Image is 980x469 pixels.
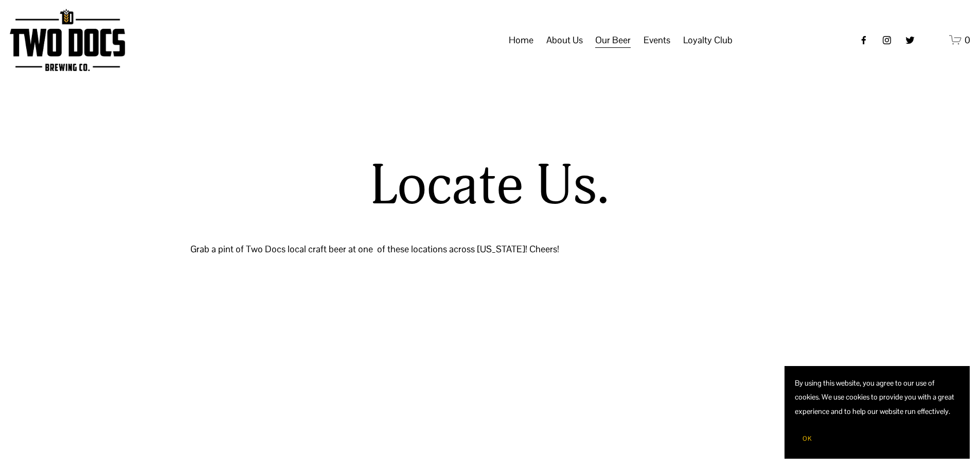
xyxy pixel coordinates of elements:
span: Loyalty Club [683,31,733,49]
a: folder dropdown [683,30,733,50]
a: folder dropdown [644,30,670,50]
p: By using this website, you agree to our use of cookies. We use cookies to provide you with a grea... [795,376,959,419]
a: folder dropdown [546,30,583,50]
span: Our Beer [595,31,631,49]
section: Cookie banner [785,366,970,459]
a: twitter-unauth [905,35,915,45]
img: Two Docs Brewing Co. [10,9,125,71]
a: Home [509,30,533,50]
a: 0 items in cart [949,33,970,46]
h1: Locate Us. [281,155,699,218]
button: OK [795,429,819,448]
span: OK [803,435,812,443]
span: Events [644,31,670,49]
a: instagram-unauth [882,35,892,45]
a: Facebook [859,35,869,45]
span: About Us [546,31,583,49]
a: folder dropdown [595,30,631,50]
p: Grab a pint of Two Docs local craft beer at one of these locations across [US_STATE]! Cheers! [190,240,790,258]
span: 0 [965,34,970,46]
